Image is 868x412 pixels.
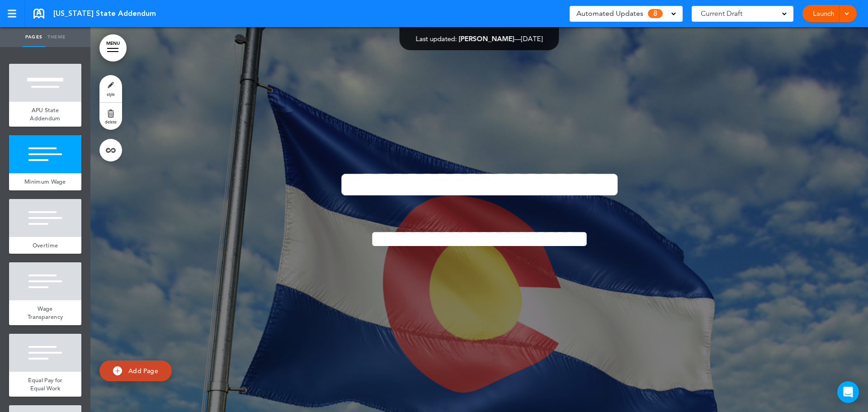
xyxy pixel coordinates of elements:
[416,35,543,42] div: —
[45,27,68,47] a: Theme
[28,376,63,392] span: Equal Pay for Equal Work
[113,366,122,375] img: add.svg
[837,381,859,403] div: Open Intercom Messenger
[107,91,115,97] span: style
[9,173,81,190] a: Minimum Wage
[33,242,58,249] span: Overtime
[459,34,514,43] span: [PERSON_NAME]
[28,305,63,321] span: Wage Transparency
[99,34,127,62] a: MENU
[648,9,663,18] span: 8
[9,300,81,325] a: Wage Transparency
[30,106,60,122] span: APU State Addendum
[128,367,158,375] span: Add Page
[576,7,643,20] span: Automated Updates
[99,75,122,102] a: style
[24,178,66,185] span: Minimum Wage
[9,237,81,254] a: Overtime
[99,103,122,130] a: delete
[701,7,742,20] span: Current Draft
[99,360,172,382] a: Add Page
[53,9,156,19] span: [US_STATE] State Addendum
[809,5,838,22] a: Launch
[105,119,117,124] span: delete
[23,27,45,47] a: Pages
[521,34,543,43] span: [DATE]
[416,34,457,43] span: Last updated:
[9,102,81,127] a: APU State Addendum
[9,372,81,397] a: Equal Pay for Equal Work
